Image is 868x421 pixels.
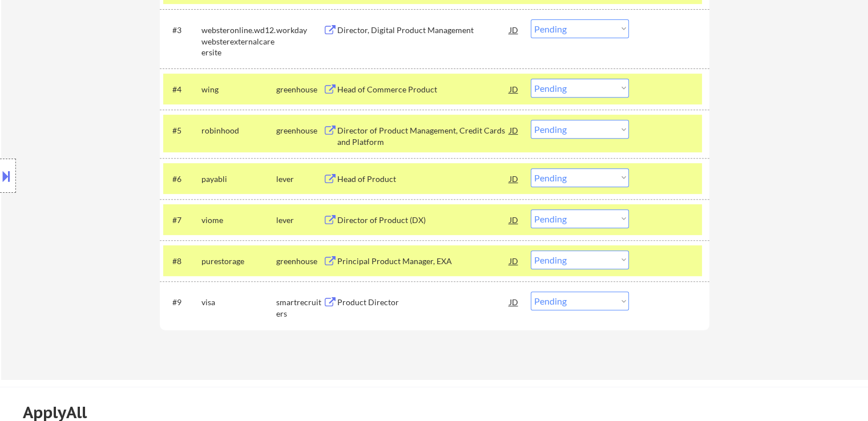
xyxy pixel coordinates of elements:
div: Head of Product [337,173,510,185]
div: purestorage [201,256,276,267]
div: Director of Product (DX) [337,214,510,226]
div: Principal Product Manager, EXA [337,256,510,267]
div: Head of Commerce Product [337,84,510,95]
div: JD [508,250,520,271]
div: greenhouse [276,256,323,267]
div: Product Director [337,297,510,308]
div: JD [508,120,520,140]
div: visa [201,297,276,308]
div: #3 [172,25,192,36]
div: JD [508,168,520,189]
div: websteronline.wd12.websterexternalcareersite [201,25,276,58]
div: greenhouse [276,84,323,95]
div: JD [508,19,520,40]
div: wing [201,84,276,95]
div: JD [508,209,520,230]
div: #9 [172,297,192,308]
div: Director, Digital Product Management [337,25,510,36]
div: lever [276,173,323,185]
div: Director of Product Management, Credit Cards and Platform [337,125,510,147]
div: robinhood [201,125,276,136]
div: JD [508,292,520,312]
div: lever [276,214,323,226]
div: smartrecruiters [276,297,323,319]
div: viome [201,214,276,226]
div: JD [508,79,520,99]
div: payabli [201,173,276,185]
div: greenhouse [276,125,323,136]
div: workday [276,25,323,36]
